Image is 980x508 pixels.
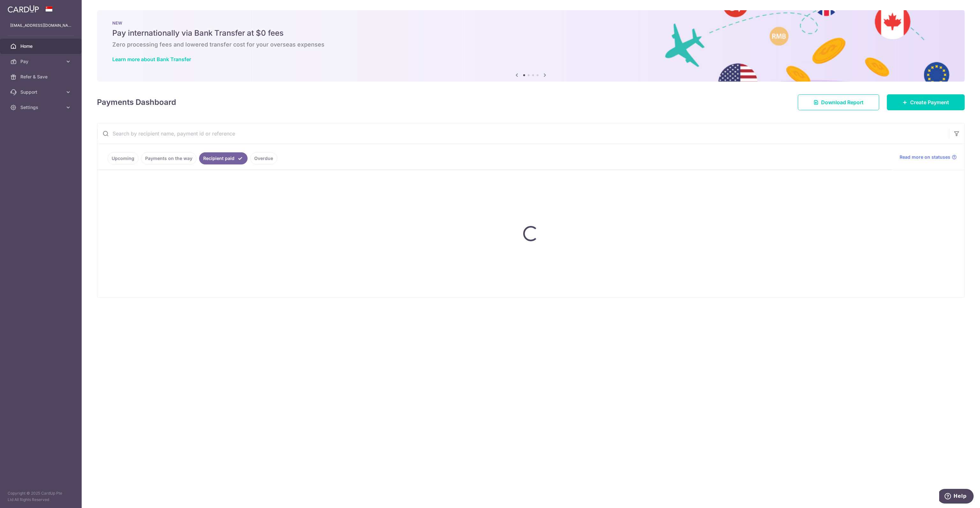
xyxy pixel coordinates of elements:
input: Search by recipient name, payment id or reference [97,123,949,144]
span: Home [20,43,63,49]
h5: Pay internationally via Bank Transfer at $0 fees [112,28,949,38]
p: NEW [112,20,949,25]
a: Learn more about Bank Transfer [112,56,191,62]
h6: Zero processing fees and lowered transfer cost for your overseas expenses [112,41,949,48]
p: [EMAIL_ADDRESS][DOMAIN_NAME] [10,22,71,29]
img: Bank transfer banner [97,10,965,82]
iframe: Opens a widget where you can find more information [939,489,974,505]
span: Support [20,89,63,95]
a: Create Payment [887,94,965,110]
span: Refer & Save [20,74,63,80]
span: Pay [20,58,63,65]
span: Read more on statuses [900,154,950,160]
a: Download Report [798,94,879,110]
a: Read more on statuses [900,154,957,160]
span: Download Report [821,98,864,106]
h4: Payments Dashboard [97,97,176,108]
span: Create Payment [910,98,949,106]
a: Recipient paid [199,152,248,164]
span: Settings [20,104,63,111]
img: CardUp [8,5,39,13]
